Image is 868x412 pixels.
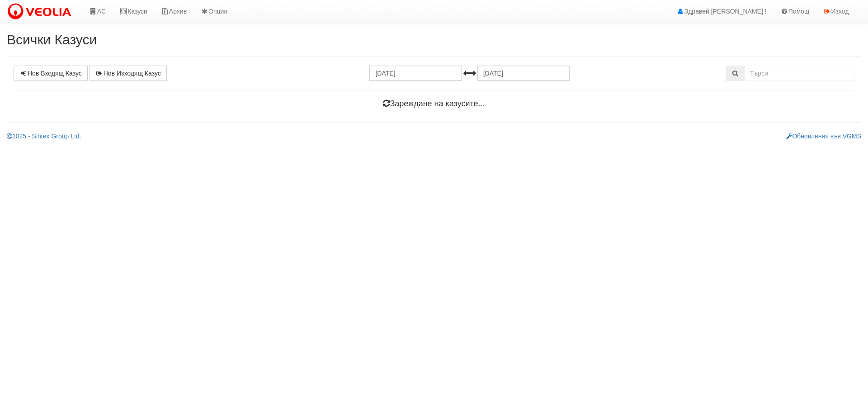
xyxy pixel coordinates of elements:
[14,66,88,81] a: Нов Входящ Казус
[745,66,854,81] input: Търсене по Идентификатор, Бл/Вх/Ап, Тип, Описание, Моб. Номер, Имейл, Файл, Коментар,
[7,133,81,140] a: 2025 - Sintex Group Ltd.
[7,32,861,47] h2: Всички Казуси
[786,133,861,140] a: Обновления във VGMS
[14,99,854,109] h4: Зареждане на казусите...
[90,66,167,81] a: Нов Изходящ Казус
[7,2,75,21] img: VeoliaLogo.png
